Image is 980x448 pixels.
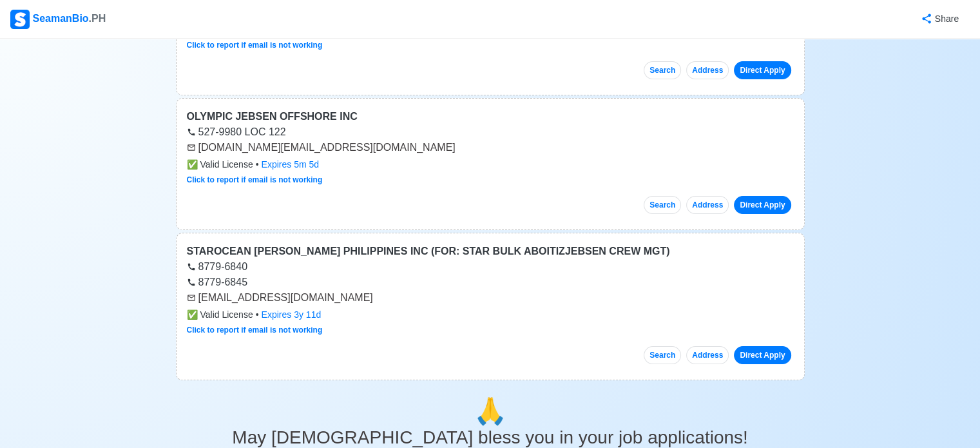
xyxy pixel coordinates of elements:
[908,6,970,32] button: Share
[734,346,791,364] a: Direct Apply
[644,61,681,79] button: Search
[187,308,253,322] span: Valid License
[734,196,791,214] a: Direct Apply
[644,346,681,364] button: Search
[187,159,198,170] span: check
[10,10,30,29] img: Logo
[187,126,286,137] a: 527-9980 LOC 122
[474,397,506,425] span: pray
[686,346,729,364] button: Address
[734,61,791,79] a: Direct Apply
[187,326,323,335] a: Click to report if email is not working
[187,244,794,259] div: STAROCEAN [PERSON_NAME] PHILIPPINES INC (FOR: STAR BULK ABOITIZJEBSEN CREW MGT)
[262,308,322,322] div: Expires 3y 11d
[187,308,794,322] div: •
[187,309,198,320] span: check
[187,175,323,184] a: Click to report if email is not working
[89,13,106,24] span: .PH
[187,277,248,287] a: 8779-6845
[187,261,248,272] a: 8779-6840
[187,109,794,124] div: OLYMPIC JEBSEN OFFSHORE INC
[644,196,681,214] button: Search
[686,61,729,79] button: Address
[686,196,729,214] button: Address
[187,140,794,155] div: [DOMAIN_NAME][EMAIL_ADDRESS][DOMAIN_NAME]
[187,158,794,171] div: •
[10,10,106,29] div: SeamanBio
[187,290,794,306] div: [EMAIL_ADDRESS][DOMAIN_NAME]
[187,158,253,171] span: Valid License
[262,158,320,171] div: Expires 5m 5d
[187,41,323,50] a: Click to report if email is not working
